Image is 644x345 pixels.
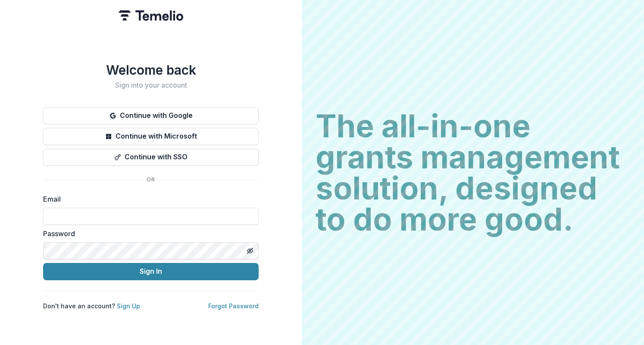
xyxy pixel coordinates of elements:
[43,263,259,280] button: Sign In
[43,228,253,239] label: Password
[43,107,259,124] button: Continue with Google
[117,302,140,310] a: Sign Up
[208,302,259,310] a: Forgot Password
[43,301,140,310] p: Don't have an account?
[43,62,259,78] h1: Welcome back
[119,10,183,21] img: Temelio
[43,194,253,204] label: Email
[43,128,259,145] button: Continue with Microsoft
[43,81,259,89] h2: Sign into your account
[243,244,257,258] button: Toggle password visibility
[43,149,259,166] button: Continue with SSO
